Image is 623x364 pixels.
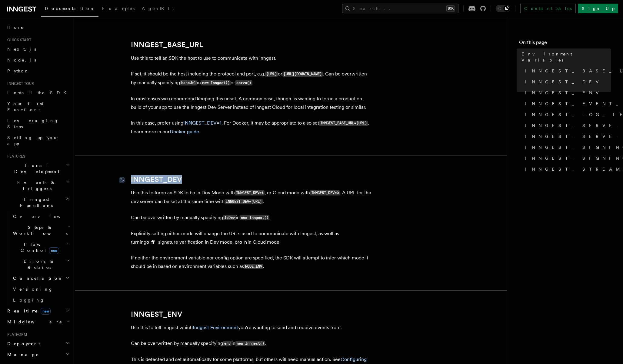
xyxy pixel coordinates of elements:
[5,160,71,177] button: Local Development
[342,4,458,13] button: Search...⌘K
[131,339,373,348] p: Can be overwritten by manually specifying in .
[131,70,373,87] p: If set, it should be the host including the protocol and port, e.g. or . Can be overwritten by ma...
[578,4,618,13] a: Sign Up
[5,308,51,314] span: Realtime
[523,153,611,164] a: INNGEST_SIGNING_KEY_FALLBACK
[11,224,68,236] span: Steps & Workflows
[49,247,59,254] span: new
[519,48,611,65] a: Environment Variables
[319,121,368,126] code: INNGEST_BASE_URL=[URL]
[5,87,71,98] a: Install the SDK
[5,349,71,360] button: Manage
[13,298,45,302] span: Logging
[5,115,71,132] a: Leveraging Steps
[523,142,611,153] a: INNGEST_SIGNING_KEY
[11,239,71,256] button: Flow Controlnew
[11,284,71,295] a: Versioning
[5,341,40,347] span: Deployment
[201,80,231,85] code: new Inngest()
[11,258,66,270] span: Errors & Retries
[239,239,248,245] strong: on
[11,241,67,253] span: Flow Control
[5,22,71,33] a: Home
[7,47,36,52] span: Next.js
[523,131,611,142] a: INNGEST_SERVE_PATH
[13,214,75,219] span: Overview
[5,154,25,159] span: Features
[7,135,59,146] span: Setting up your app
[519,39,611,48] h4: On this page
[131,310,182,319] a: INNGEST_ENV
[5,352,39,358] span: Manage
[5,132,71,149] a: Setting up your app
[223,341,232,346] code: env
[523,98,611,109] a: INNGEST_EVENT_KEY
[5,44,71,55] a: Next.js
[41,2,98,17] a: Documentation
[131,54,373,62] p: Use this to tell an SDK the host to use to communicate with Inngest.
[5,177,71,194] button: Events & Triggers
[5,81,34,86] span: Inngest tour
[496,5,510,12] button: Toggle dark mode
[7,118,58,129] span: Leveraging Steps
[310,190,340,195] code: INNGEST_DEV=0
[5,38,31,42] span: Quick start
[7,90,70,95] span: Install the SDK
[102,6,135,11] span: Examples
[131,175,182,184] a: INNGEST_DEV
[183,120,222,126] a: INNGEST_DEV=1
[11,256,71,273] button: Errors & Retries
[520,4,576,13] a: Contact sales
[5,306,71,316] button: Realtimenew
[5,162,66,175] span: Local Development
[131,254,373,271] p: If neither the environment variable nor config option are specified, the SDK will attempt to infe...
[225,199,263,204] code: INNGEST_DEV=[URL]
[525,79,602,85] span: INNGEST_DEV
[11,295,71,306] a: Logging
[5,196,65,209] span: Inngest Functions
[235,80,252,85] code: serve()
[170,129,199,135] a: Docker guide
[244,264,263,269] code: NODE_ENV
[13,287,53,292] span: Versioning
[5,211,71,306] div: Inngest Functions
[523,109,611,120] a: INNGEST_LOG_LEVEL
[98,2,138,16] a: Examples
[131,323,373,332] p: Use this to tell Inngest which you're wanting to send and receive events from.
[7,101,43,112] span: Your first Functions
[521,51,611,63] span: Environment Variables
[5,316,71,327] button: Middleware
[11,273,71,284] button: Cancellation
[131,229,373,246] p: Explicitly setting either mode will change the URLs used to communicate with Inngest, as well as ...
[523,120,611,131] a: INNGEST_SERVE_HOST
[131,119,373,136] p: In this case, prefer using . For Docker, it may be appropriate to also set . Learn more in our .
[146,239,158,245] strong: off
[523,164,611,175] a: INNGEST_STREAMING
[5,338,71,349] button: Deployment
[523,65,611,76] a: INNGEST_BASE_URL
[193,325,238,330] a: Inngest Environment
[11,275,63,281] span: Cancellation
[5,179,66,192] span: Events & Triggers
[5,194,71,211] button: Inngest Functions
[5,65,71,76] a: Python
[240,215,269,220] code: new Inngest()
[5,98,71,115] a: Your first Functions
[235,190,265,195] code: INNGEST_DEV=1
[7,58,36,62] span: Node.js
[525,90,602,96] span: INNGEST_ENV
[7,68,29,73] span: Python
[131,95,373,112] p: In most cases we recommend keeping this unset. A common case, though, is wanting to force a produ...
[7,24,24,30] span: Home
[180,80,197,85] code: baseUrl
[265,72,278,77] code: [URL]
[131,41,203,49] a: INNGEST_BASE_URL
[282,72,323,77] code: [URL][DOMAIN_NAME]
[235,341,265,346] code: new Inngest()
[523,87,611,98] a: INNGEST_ENV
[11,222,71,239] button: Steps & Workflows
[5,55,71,65] a: Node.js
[223,215,236,220] code: isDev
[446,5,455,12] kbd: ⌘K
[45,6,95,11] span: Documentation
